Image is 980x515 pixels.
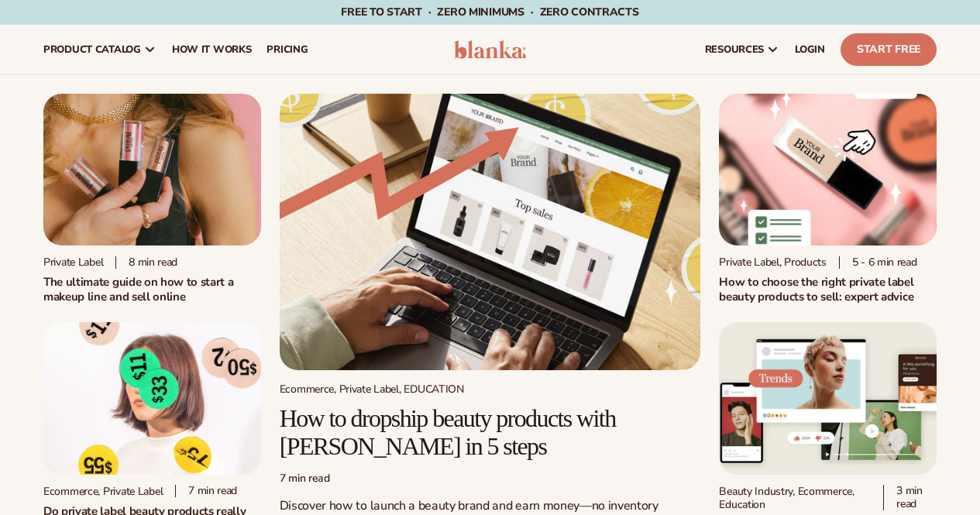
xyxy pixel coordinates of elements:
a: Person holding branded make up with a solid pink background Private label 8 min readThe ultimate ... [43,94,261,304]
div: 8 min read [115,256,177,270]
span: LOGIN [795,43,825,56]
div: 7 min read [175,485,237,498]
div: Beauty Industry, Ecommerce, Education [719,485,871,511]
div: Private label [43,256,103,269]
img: Growing money with ecommerce [280,94,701,370]
a: product catalog [36,25,164,74]
h1: The ultimate guide on how to start a makeup line and sell online [43,275,261,304]
span: How It Works [172,43,252,56]
div: Ecommerce, Private Label [43,485,163,498]
div: 7 min read [280,472,701,486]
img: logo [454,40,527,59]
img: Person holding branded make up with a solid pink background [43,94,261,245]
a: How It Works [164,25,260,74]
a: resources [697,25,787,74]
img: Profitability of private label company [43,322,261,474]
img: Private Label Beauty Products Click [719,94,937,245]
span: resources [705,43,764,56]
span: pricing [266,43,308,56]
a: Private Label Beauty Products Click Private Label, Products 5 - 6 min readHow to choose the right... [719,94,937,304]
span: product catalog [43,43,141,56]
img: Social media trends this week (Updated weekly) [719,322,937,474]
div: 5 - 6 min read [839,256,917,270]
h2: How to dropship beauty products with [PERSON_NAME] in 5 steps [280,405,701,459]
div: Ecommerce, Private Label, EDUCATION [280,383,701,396]
a: LOGIN [787,25,833,74]
div: Private Label, Products [719,256,827,269]
h2: How to choose the right private label beauty products to sell: expert advice [719,275,937,304]
a: Start Free [841,33,937,66]
span: Free to start · ZERO minimums · ZERO contracts [341,5,638,19]
a: pricing [259,25,315,74]
div: 3 min read [883,485,937,511]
